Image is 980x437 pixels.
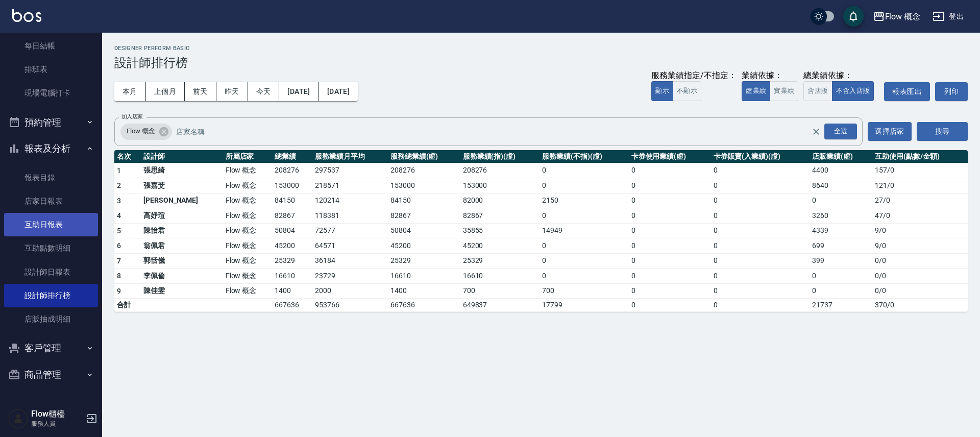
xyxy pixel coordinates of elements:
button: Clear [809,125,823,139]
th: 店販業績(虛) [810,150,872,163]
td: 李佩倫 [141,269,223,284]
table: a dense table [114,150,968,312]
button: 實業績 [770,81,798,101]
td: 118381 [312,208,387,224]
button: 客戶管理 [4,335,98,361]
td: 153000 [272,178,312,193]
span: 5 [117,227,121,235]
td: 45200 [272,238,312,254]
td: Flow 概念 [223,223,273,238]
span: 4 [117,211,121,220]
div: Flow 概念 [885,10,921,23]
button: [DATE] [319,82,358,101]
td: 0 [711,193,810,208]
td: 667636 [272,299,312,312]
td: 0 [540,178,629,193]
button: 商品管理 [4,361,98,388]
th: 總業績 [272,150,312,163]
td: 17799 [540,299,629,312]
td: 郭恬儀 [141,253,223,269]
a: 排班表 [4,58,98,81]
td: 208276 [388,163,460,178]
td: 649837 [460,299,540,312]
td: 0 [629,299,711,312]
td: 121 / 0 [872,178,968,193]
td: 4400 [810,163,872,178]
td: 0 [629,208,711,224]
td: 0 [711,269,810,284]
td: 0 [711,208,810,224]
th: 設計師 [141,150,223,163]
td: 0 [629,193,711,208]
td: 153000 [388,178,460,193]
td: 208276 [272,163,312,178]
td: 153000 [460,178,540,193]
button: Open [822,122,859,141]
td: Flow 概念 [223,208,273,224]
input: 店家名稱 [174,123,829,140]
a: 報表匯出 [884,82,930,101]
td: 64571 [312,238,387,254]
th: 卡券販賣(入業績)(虛) [711,150,810,163]
a: 設計師日報表 [4,260,98,284]
td: 0 [711,299,810,312]
th: 所屬店家 [223,150,273,163]
td: 82867 [388,208,460,224]
a: 每日結帳 [4,34,98,58]
th: 互助使用(點數/金額) [872,150,968,163]
label: 加入店家 [121,113,143,120]
span: 9 [117,287,121,295]
td: 25329 [272,253,312,269]
td: 0 / 0 [872,283,968,299]
td: 2150 [540,193,629,208]
td: 16610 [388,269,460,284]
div: 全選 [824,124,857,139]
div: 總業績依據： [803,70,879,81]
a: 現場電腦打卡 [4,81,98,105]
button: 不含入店販 [832,81,874,101]
button: Flow 概念 [869,6,925,27]
td: Flow 概念 [223,178,273,193]
th: 服務業績(指)(虛) [460,150,540,163]
td: 82867 [272,208,312,224]
td: Flow 概念 [223,163,273,178]
td: 0 [711,283,810,299]
td: 23729 [312,269,387,284]
span: 3 [117,197,121,205]
button: save [843,6,864,27]
td: 84150 [388,193,460,208]
td: 157 / 0 [872,163,968,178]
td: 合計 [114,299,141,312]
a: 店家日報表 [4,189,98,213]
span: 1 [117,166,121,175]
button: 顯示 [651,81,673,101]
button: 上個月 [146,82,185,101]
td: 0 [711,163,810,178]
th: 服務業績(不指)(虛) [540,150,629,163]
td: 0 [629,163,711,178]
span: 6 [117,241,121,250]
td: 陳怡君 [141,223,223,238]
td: 陳佳雯 [141,283,223,299]
td: 25329 [388,253,460,269]
td: 399 [810,253,872,269]
td: 47 / 0 [872,208,968,224]
div: 業績依據： [742,70,798,81]
img: Logo [12,9,41,22]
td: 82000 [460,193,540,208]
td: 72577 [312,223,387,238]
p: 服務人員 [31,419,83,428]
td: 張思綺 [141,163,223,178]
td: 0 [540,238,629,254]
td: 84150 [272,193,312,208]
div: 服務業績指定/不指定： [651,70,737,81]
td: 0 [629,253,711,269]
td: 50804 [272,223,312,238]
td: Flow 概念 [223,193,273,208]
td: 9 / 0 [872,238,968,254]
button: 報表及分析 [4,135,98,162]
td: 0 [711,223,810,238]
td: 0 [810,283,872,299]
td: 8640 [810,178,872,193]
td: 297537 [312,163,387,178]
